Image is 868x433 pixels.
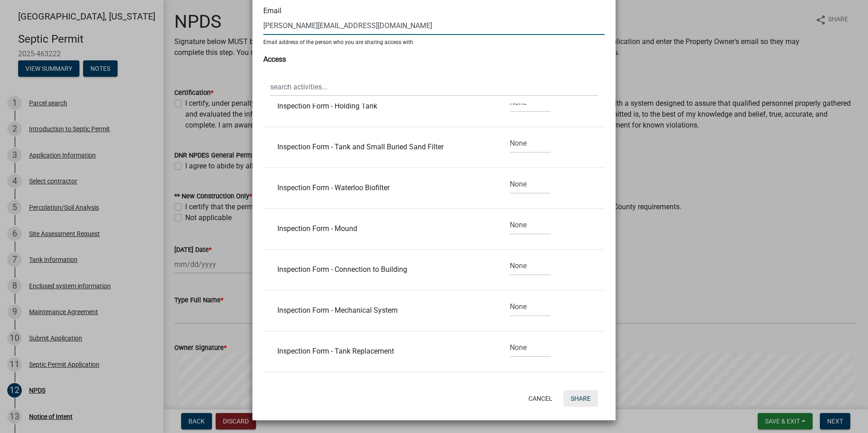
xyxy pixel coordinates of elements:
[271,184,488,192] div: Inspection Form - Waterloo Biofilter
[271,143,488,151] div: Inspection Form - Tank and Small Buried Sand Filter
[563,390,598,407] button: Share
[263,5,605,16] div: Email
[271,225,488,232] div: Inspection Form - Mound
[270,78,598,96] input: search activities...
[271,307,488,314] div: Inspection Form - Mechanical System
[271,266,488,273] div: Inspection Form - Connection to Building
[271,103,488,110] div: Inspection Form - Holding Tank
[263,55,286,64] strong: Access
[263,39,413,45] sub: Email address of the person who you are sharing access with
[271,348,488,355] div: Inspection Form - Tank Replacement
[521,390,560,407] button: Cancel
